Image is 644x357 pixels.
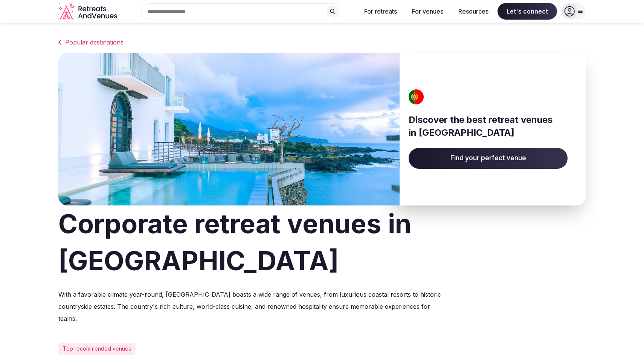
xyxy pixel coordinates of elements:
a: Find your perfect venue [409,148,568,169]
span: Let's connect [497,3,557,20]
img: Portugal's flag [406,89,427,104]
p: With a favorable climate year-round, [GEOGRAPHIC_DATA] boasts a wide range of venues, from luxuri... [58,288,444,325]
a: Popular destinations [58,38,586,47]
a: Visit the homepage [58,3,119,20]
h3: Discover the best retreat venues in [GEOGRAPHIC_DATA] [409,113,568,139]
button: Resources [452,3,494,20]
div: Top recommended venues [58,343,136,355]
img: Banner image for Portugal representative of the country [58,53,400,205]
button: For retreats [358,3,403,20]
h1: Corporate retreat venues in [GEOGRAPHIC_DATA] [58,205,586,279]
button: For venues [406,3,449,20]
svg: Retreats and Venues company logo [58,3,119,20]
